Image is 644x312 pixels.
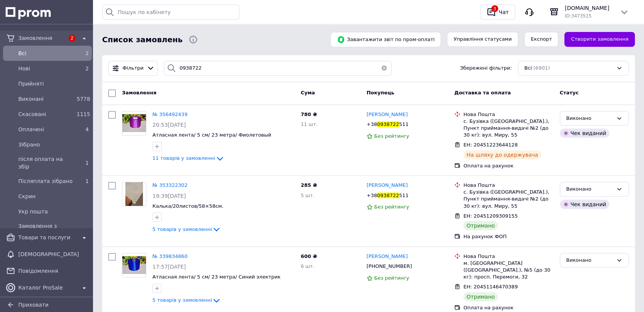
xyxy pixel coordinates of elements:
[85,65,89,72] span: 2
[463,292,498,301] div: Отримано
[463,253,553,260] div: Нова Пошта
[564,32,635,47] a: Створити замовлення
[463,150,541,159] div: На шляху до одержувача
[18,284,77,291] span: Каталог ProSale
[152,111,187,117] a: № 356492439
[301,90,315,96] span: Cума
[533,65,550,71] span: (6901)
[374,133,409,139] span: Без рейтингу
[463,182,553,189] div: Нова Пошта
[560,129,609,138] div: Чек виданий
[301,182,317,188] span: 285 ₴
[377,193,399,198] span: 0938722
[18,155,74,170] span: після оплата на збір
[447,32,518,47] button: Управління статусами
[152,226,212,232] span: 5 товарів у замовленні
[152,226,221,232] a: 5 товарів у замовленні
[102,5,239,20] input: Пошук по кабінету
[367,182,408,188] span: [PERSON_NAME]
[122,90,156,96] span: Замовлення
[152,193,186,199] span: 19:39[DATE]
[565,13,591,19] span: ID: 3473515
[454,90,511,96] span: Доставка та оплата
[463,118,553,139] div: с. Бузівка ([GEOGRAPHIC_DATA].), Пункт приймання-видачі №2 (до 30 кг): вул. Миру, 55
[18,250,89,258] span: [DEMOGRAPHIC_DATA]
[560,200,609,209] div: Чек виданий
[18,126,74,133] span: Оплачені
[18,141,89,148] span: Зібрано
[122,256,146,274] img: Фото товару
[463,233,553,240] div: На рахунок ФОП
[524,65,532,72] span: Всі
[152,253,187,259] a: № 339834860
[152,274,280,280] a: Атласная лента/ 5 см/ 23 метра/ Синий электрик
[480,5,515,20] button: 3Чат
[18,110,74,118] span: Скасовані
[463,111,553,118] div: Нова Пошта
[77,96,90,102] span: 5778
[463,284,517,290] span: ЕН: 20451146470389
[18,208,89,215] span: Укр пошта
[18,193,89,200] span: Скрин
[374,204,409,210] span: Без рейтингу
[463,213,517,219] span: ЕН: 20451209309155
[18,222,89,237] span: Замовлення з [PERSON_NAME]
[18,80,89,88] span: Прийняті
[565,4,614,12] span: [DOMAIN_NAME]
[566,185,613,193] div: Виконано
[152,182,187,188] span: № 353322302
[399,121,409,127] span: 511
[301,263,314,269] span: 6 шт.
[463,260,553,281] div: м. [GEOGRAPHIC_DATA] ([GEOGRAPHIC_DATA].), №5 (до 30 кг): просп. Перемоги, 32
[497,6,510,18] div: Чат
[18,267,89,275] span: Повідомлення
[301,253,317,259] span: 600 ₴
[122,182,146,206] a: Фото товару
[376,61,392,76] button: Очистить
[123,65,144,72] span: Фільтри
[18,177,74,185] span: Післяплата зібрано
[463,162,553,169] div: Оплата на рахунок
[301,121,317,127] span: 11 шт.
[367,111,408,117] span: [PERSON_NAME]
[18,95,74,103] span: Виконані
[463,304,553,311] div: Оплата на рахунок
[122,114,146,132] img: Фото товару
[69,35,75,41] span: 2
[102,34,183,45] span: Список замовлень
[85,178,89,184] span: 1
[301,193,314,198] span: 5 шт.
[77,111,90,117] span: 1115
[524,32,559,47] button: Експорт
[463,221,498,230] div: Отримано
[367,253,408,260] a: [PERSON_NAME]
[152,132,271,138] a: Атласная лента/ 5 см/ 23 метра/ Фиолетовый
[152,122,186,128] span: 20:53[DATE]
[152,298,212,303] span: 5 товарів у замовленні
[18,34,64,42] span: Замовлення
[330,32,441,47] button: Завантажити звіт по пром-оплаті
[85,126,89,132] span: 4
[367,90,394,96] span: Покупець
[164,61,392,76] input: Пошук за номером замовлення, ПІБ покупця, номером телефону, Email, номером накладної
[399,193,409,198] span: 511
[367,111,408,118] a: [PERSON_NAME]
[85,160,89,166] span: 1
[18,65,74,72] span: Нові
[463,142,517,148] span: ЕН: 20451223644128
[152,297,221,303] a: 5 товарів у замовленні
[85,50,89,56] span: 2
[18,49,74,57] span: Всi
[367,193,377,198] span: +38
[367,121,377,127] span: +38
[367,263,412,269] span: [PHONE_NUMBER]
[18,302,48,308] span: Приховати
[301,111,317,117] span: 780 ₴
[152,203,223,209] a: Калька/20листов/58×58см.
[566,256,613,264] div: Виконано
[367,253,408,259] span: [PERSON_NAME]
[152,155,224,161] a: 11 товарів у замовленні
